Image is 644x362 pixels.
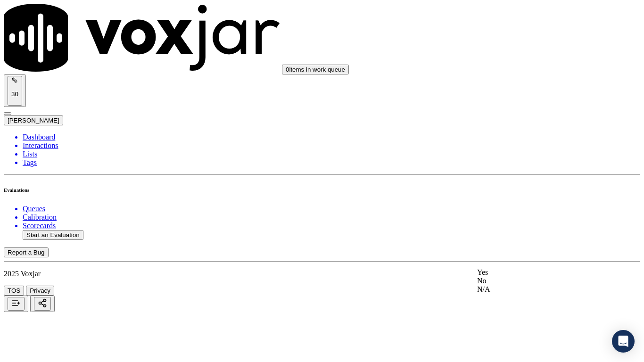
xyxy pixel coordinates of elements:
[23,213,640,222] a: Calibration
[23,230,83,240] button: Start an Evaluation
[23,205,640,213] a: Queues
[4,74,26,107] button: 30
[4,4,280,72] img: voxjar logo
[8,117,59,124] span: [PERSON_NAME]
[23,150,640,158] a: Lists
[477,285,597,294] div: N/A
[4,270,640,278] p: 2025 Voxjar
[282,65,349,74] button: 0items in work queue
[477,277,597,285] div: No
[23,141,640,150] a: Interactions
[4,247,49,257] button: Report a Bug
[23,133,640,141] a: Dashboard
[23,222,640,230] a: Scorecards
[612,330,635,353] div: Open Intercom Messenger
[26,286,54,296] button: Privacy
[8,76,22,106] button: 30
[11,90,18,98] p: 30
[23,158,640,167] a: Tags
[4,286,24,296] button: TOS
[477,268,597,277] div: Yes
[4,115,63,125] button: [PERSON_NAME]
[4,187,640,193] h6: Evaluations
